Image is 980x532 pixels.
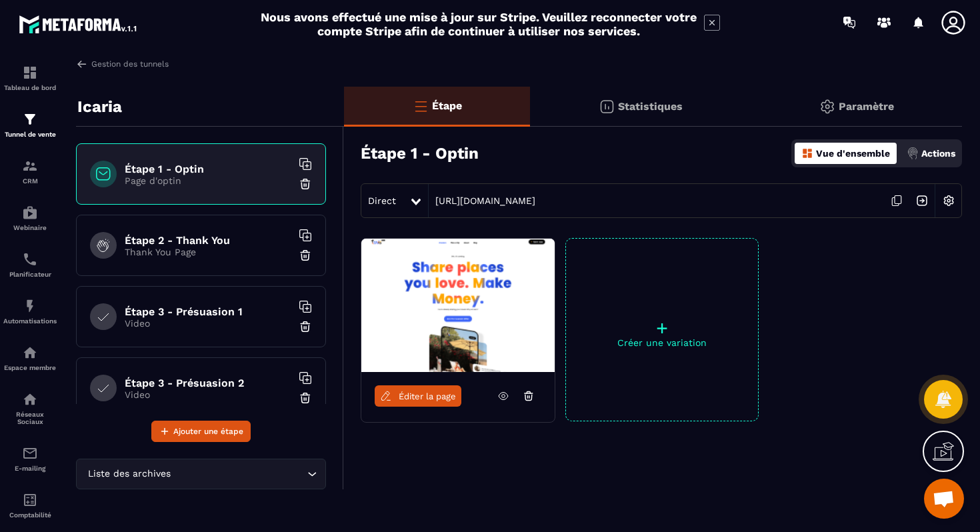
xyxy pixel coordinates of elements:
[618,100,683,113] p: Statistiques
[3,148,57,195] a: formationformationCRM
[3,177,57,185] p: CRM
[924,479,964,519] a: Ouvrir le chat
[375,385,461,407] a: Éditer la page
[69,79,103,87] div: Domaine
[361,239,555,372] img: image
[76,58,88,70] img: arrow
[125,234,291,247] h6: Étape 2 - Thank You
[936,188,961,213] img: setting-w.858f3a88.svg
[801,147,813,159] img: dashboard-orange.40269519.svg
[299,177,312,191] img: trash
[3,55,57,101] a: formationformationTableau de bord
[3,482,57,529] a: accountantaccountantComptabilité
[3,241,57,288] a: schedulerschedulerPlanificateur
[3,271,57,278] p: Planificateur
[429,195,535,206] a: [URL][DOMAIN_NAME]
[907,147,919,159] img: actions.d6e523a2.png
[22,445,38,461] img: email
[3,288,57,335] a: automationsautomationsAutomatisations
[816,148,890,159] p: Vue d'ensemble
[151,77,162,88] img: tab_keywords_by_traffic_grey.svg
[566,319,758,337] p: +
[3,335,57,381] a: automationsautomationsEspace membre
[909,188,935,213] img: arrow-next.bcc2205e.svg
[839,100,894,113] p: Paramètre
[22,158,38,174] img: formation
[22,205,38,221] img: automations
[599,99,615,115] img: stats.20deebd0.svg
[3,411,57,425] p: Réseaux Sociaux
[3,435,57,482] a: emailemailE-mailing
[22,391,38,407] img: social-network
[3,511,57,519] p: Comptabilité
[3,364,57,371] p: Espace membre
[299,249,312,262] img: trash
[361,144,479,163] h3: Étape 1 - Optin
[3,381,57,435] a: social-networksocial-networkRéseaux Sociaux
[85,467,173,481] span: Liste des archives
[22,492,38,508] img: accountant
[54,77,65,88] img: tab_domain_overview_orange.svg
[125,318,291,329] p: Video
[125,175,291,186] p: Page d'optin
[3,131,57,138] p: Tunnel de vente
[3,101,57,148] a: formationformationTunnel de vente
[22,111,38,127] img: formation
[260,10,697,38] h2: Nous avons effectué une mise à jour sur Stripe. Veuillez reconnecter votre compte Stripe afin de ...
[368,195,396,206] span: Direct
[22,65,38,81] img: formation
[166,79,204,87] div: Mots-clés
[299,320,312,333] img: trash
[432,99,462,112] p: Étape
[125,377,291,389] h6: Étape 3 - Présuasion 2
[125,163,291,175] h6: Étape 1 - Optin
[173,467,304,481] input: Search for option
[37,21,65,32] div: v 4.0.24
[125,389,291,400] p: Video
[3,465,57,472] p: E-mailing
[3,195,57,241] a: automationsautomationsWebinaire
[19,12,139,36] img: logo
[921,148,955,159] p: Actions
[125,305,291,318] h6: Étape 3 - Présuasion 1
[819,99,835,115] img: setting-gr.5f69749f.svg
[299,391,312,405] img: trash
[413,98,429,114] img: bars-o.4a397970.svg
[76,459,326,489] div: Search for option
[3,317,57,325] p: Automatisations
[22,345,38,361] img: automations
[22,251,38,267] img: scheduler
[21,21,32,32] img: logo_orange.svg
[77,93,122,120] p: Icaria
[3,224,57,231] p: Webinaire
[151,421,251,442] button: Ajouter une étape
[3,84,57,91] p: Tableau de bord
[173,425,243,438] span: Ajouter une étape
[76,58,169,70] a: Gestion des tunnels
[399,391,456,401] span: Éditer la page
[566,337,758,348] p: Créer une variation
[21,35,32,45] img: website_grey.svg
[22,298,38,314] img: automations
[35,35,151,45] div: Domaine: [DOMAIN_NAME]
[125,247,291,257] p: Thank You Page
